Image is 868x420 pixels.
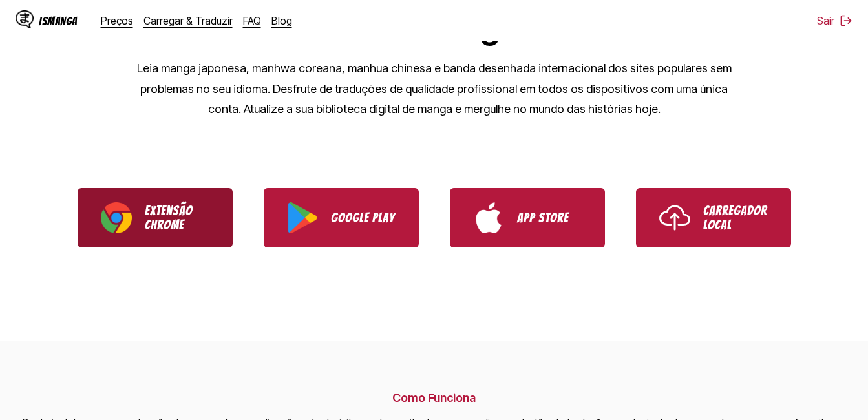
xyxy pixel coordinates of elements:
[137,58,732,120] p: Leia manga japonesa, manhwa coreana, manhua chinesa e banda desenhada internacional dos sites pop...
[101,202,132,233] img: Chrome logo
[840,14,852,27] img: Sign out
[143,14,233,27] a: Carregar & Traduzir
[264,188,419,247] a: Download IsManga from Google Play
[39,15,78,27] div: IsManga
[331,211,396,225] p: Google Play
[659,202,690,233] img: Upload icon
[145,204,209,232] p: Extensão Chrome
[703,204,768,232] p: Carregador Local
[517,211,582,225] p: App Store
[636,188,791,247] a: Use IsManga Local Uploader
[817,14,852,27] button: Sair
[271,14,292,27] a: Blog
[78,188,233,247] a: Download IsManga Chrome Extension
[16,10,101,31] a: IsManga LogoIsManga
[287,202,318,233] img: Google Play logo
[101,14,133,27] a: Preços
[473,202,504,233] img: App Store logo
[16,391,852,404] h2: Como Funciona
[243,14,261,27] a: FAQ
[450,188,605,247] a: Download IsManga from App Store
[16,10,34,28] img: IsManga Logo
